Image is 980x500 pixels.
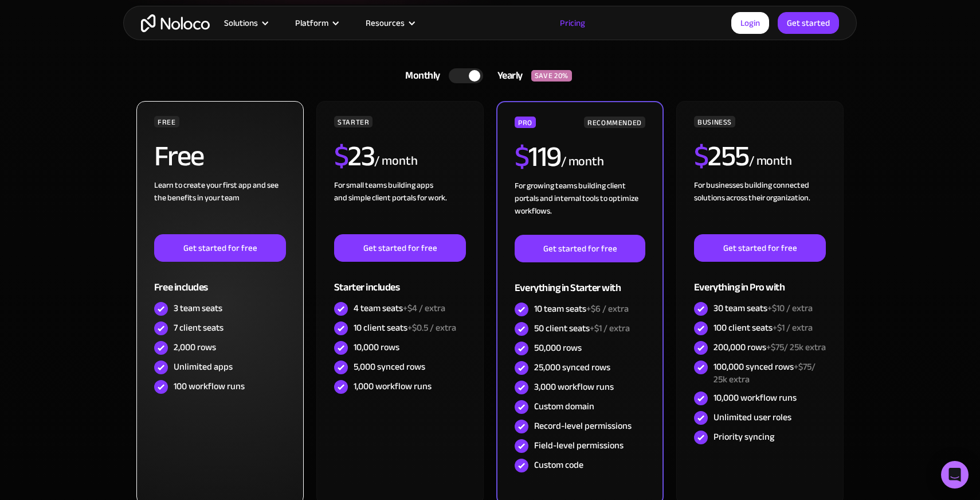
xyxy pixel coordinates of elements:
div: Record-level permissions [534,420,632,432]
div: 100 workflow runs [174,380,245,393]
div: 10,000 workflow runs [714,392,797,404]
div: SAVE 20% [531,70,572,82]
div: Monthly [391,67,449,84]
div: Solutions [210,15,281,30]
a: Get started for free [154,234,286,262]
h2: 119 [515,142,561,171]
div: Resources [351,15,428,30]
div: Priority syncing [714,431,774,443]
div: Platform [295,15,328,30]
div: Custom code [534,459,583,471]
span: $ [515,130,529,184]
div: 100,000 synced rows [714,361,826,386]
div: RECOMMENDED [584,117,645,128]
a: Get started [778,12,839,34]
div: Free includes [154,262,286,299]
span: +$75/ 25k extra [766,339,826,356]
span: $ [694,129,708,183]
a: Get started for free [515,235,645,262]
a: Login [731,12,769,34]
div: 1,000 workflow runs [354,380,432,393]
div: Unlimited apps [174,361,233,373]
span: +$75/ 25k extra [714,358,816,388]
span: $ [334,129,348,183]
div: 50,000 rows [534,342,582,354]
div: Everything in Starter with [515,262,645,300]
div: Platform [281,15,351,30]
div: 4 team seats [354,302,445,315]
div: 10 team seats [534,303,629,315]
h2: Free [154,142,204,170]
div: FREE [154,116,179,127]
div: 30 team seats [714,302,813,315]
span: +$0.5 / extra [407,319,456,336]
div: Learn to create your first app and see the benefits in your team ‍ [154,179,286,234]
div: 50 client seats [534,322,630,335]
div: Open Intercom Messenger [941,461,969,489]
a: Pricing [546,15,599,30]
div: 10,000 rows [354,341,399,354]
div: For businesses building connected solutions across their organization. ‍ [694,179,826,234]
div: / month [561,153,604,171]
div: 100 client seats [714,321,813,334]
div: For growing teams building client portals and internal tools to optimize workflows. [515,180,645,235]
div: Starter includes [334,262,466,299]
span: +$1 / extra [773,319,813,336]
span: +$1 / extra [590,320,630,337]
span: +$6 / extra [586,300,629,317]
div: Unlimited user roles [714,411,791,424]
div: Yearly [483,67,531,84]
a: home [141,14,210,32]
div: 2,000 rows [174,341,216,354]
div: 200,000 rows [714,341,826,354]
div: Custom domain [534,400,594,413]
h2: 255 [694,142,749,170]
div: 10 client seats [354,321,456,334]
div: Everything in Pro with [694,262,826,299]
div: PRO [515,117,536,128]
div: 7 client seats [174,321,224,334]
div: STARTER [334,116,373,127]
div: 5,000 synced rows [354,361,425,373]
div: For small teams building apps and simple client portals for work. ‍ [334,179,466,234]
a: Get started for free [694,234,826,262]
div: / month [749,152,792,170]
div: Solutions [224,15,258,30]
h2: 23 [334,142,375,170]
span: +$4 / extra [403,300,445,317]
div: 25,000 synced rows [534,361,610,374]
div: BUSINESS [694,116,735,127]
div: Field-level permissions [534,439,624,452]
div: 3,000 workflow runs [534,381,614,393]
a: Get started for free [334,234,466,262]
span: +$10 / extra [767,300,813,317]
div: Resources [366,15,405,30]
div: 3 team seats [174,302,222,315]
div: / month [374,152,417,170]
